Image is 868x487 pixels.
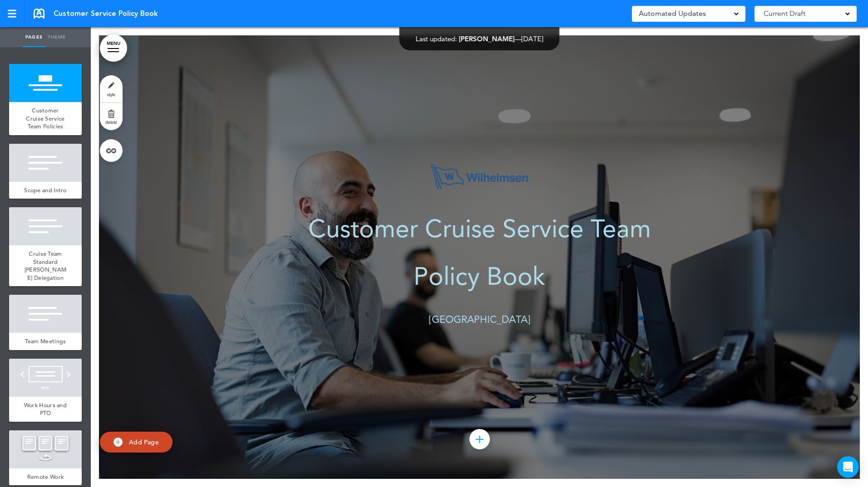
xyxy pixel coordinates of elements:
[9,468,82,486] a: Remote Work
[113,438,123,447] img: add.svg
[308,214,651,243] b: Customer Cruise Service Team
[9,397,82,422] a: Work Hours and PTO
[414,262,545,291] b: Policy Book
[416,34,457,43] span: Last updated:
[27,473,64,481] span: Remote Work
[54,9,158,19] span: Customer Service Policy Book
[100,432,173,453] a: Add Page
[129,438,159,446] span: Add Page
[459,34,515,43] span: [PERSON_NAME]
[25,250,66,282] span: Cruise Team Standard [PERSON_NAME] Delegation
[9,245,82,286] a: Cruise Team Standard [PERSON_NAME] Delegation
[837,456,859,478] div: Open Intercom Messenger
[100,34,127,62] a: MENU
[23,27,45,47] a: Pages
[100,75,123,102] a: style
[416,35,543,42] div: —
[45,27,68,47] a: Theme
[24,186,67,194] span: Scope and Intro
[429,313,530,326] b: [GEOGRAPHIC_DATA]
[26,107,64,130] span: Customer Cruise Service Team Policies
[9,182,82,199] a: Scope and Intro
[24,401,67,417] span: Work Hours and PTO
[431,164,528,190] img: 1753279166934-wilhelmsen_logo_rgb-10001.png
[639,7,706,20] span: Automated Updates
[107,92,115,97] span: style
[522,34,543,43] span: [DATE]
[9,102,82,135] a: Customer Cruise Service Team Policies
[9,333,82,350] a: Team Meetings
[25,337,66,345] span: Team Meetings
[764,7,805,20] span: Current Draft
[100,103,123,130] a: delete
[105,119,117,125] span: delete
